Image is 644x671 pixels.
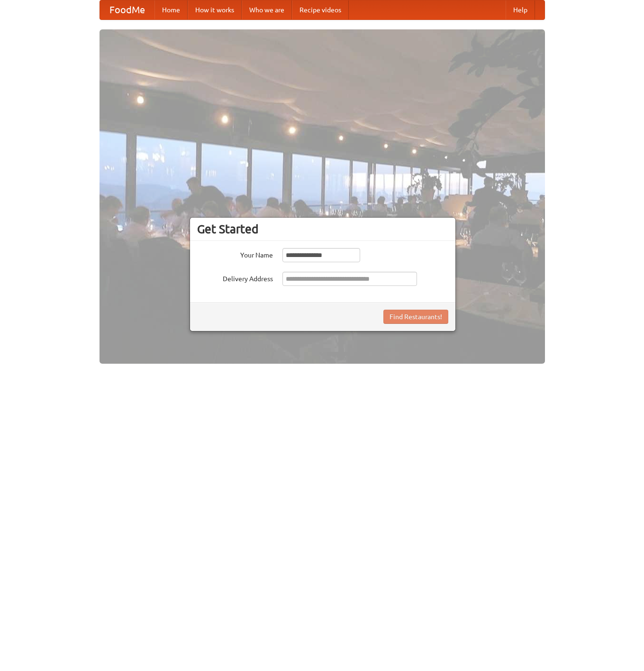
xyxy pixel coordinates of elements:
[242,0,292,19] a: Who we are
[100,0,154,19] a: FoodMe
[506,0,535,19] a: Help
[154,0,188,19] a: Home
[197,272,273,284] label: Delivery Address
[292,0,349,19] a: Recipe videos
[383,310,448,324] button: Find Restaurants!
[197,248,273,260] label: Your Name
[197,222,448,236] h3: Get Started
[188,0,242,19] a: How it works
